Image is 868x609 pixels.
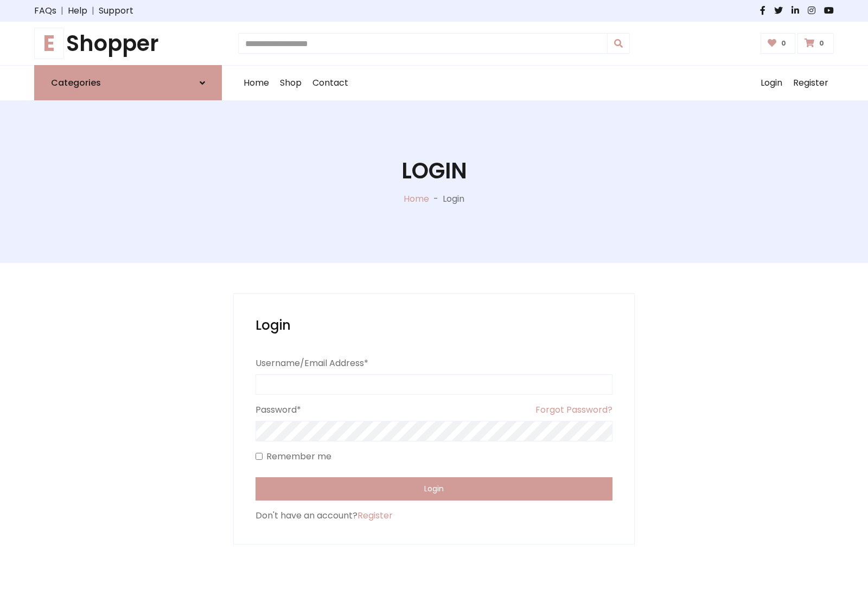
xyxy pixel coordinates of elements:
span: 0 [816,39,827,48]
a: Forgot Password? [535,403,612,421]
h1: Shopper [34,30,222,56]
a: Home [404,193,429,205]
a: Home [238,66,275,100]
h6: Categories [51,78,101,88]
h1: Login [401,158,467,184]
label: Password* [256,403,301,416]
a: Register [788,66,834,100]
span: | [56,4,68,17]
label: Username/Email Address* [256,357,368,370]
a: Support [99,4,133,17]
div: Don't have an account? [256,509,612,522]
p: Login [443,193,464,206]
h2: Login [256,316,612,335]
a: Contact [307,66,354,100]
p: - [429,193,443,206]
a: EShopper [34,30,222,56]
a: Categories [34,65,222,100]
a: 0 [797,33,834,54]
a: FAQs [34,4,56,17]
label: Remember me [266,450,331,463]
a: Help [68,4,87,17]
a: Shop [275,66,307,100]
span: | [87,4,99,17]
a: Login [755,66,788,100]
button: Login [256,477,612,501]
a: 0 [761,33,796,54]
span: E [34,28,64,59]
span: 0 [778,39,789,48]
a: Register [358,509,393,522]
